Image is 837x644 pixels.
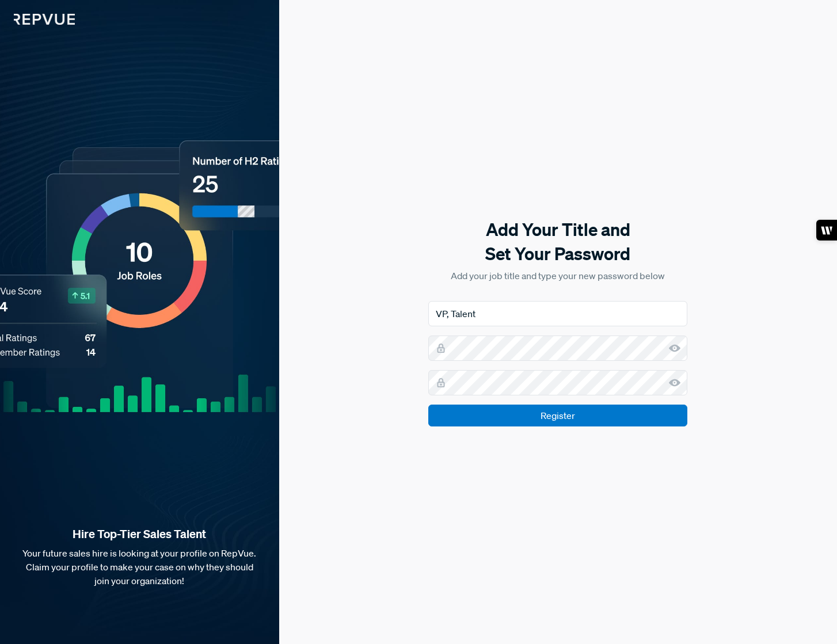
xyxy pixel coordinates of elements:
[428,405,687,426] input: Register
[428,301,687,326] input: Job Title
[18,527,261,542] strong: Hire Top-Tier Sales Talent
[428,218,687,266] h5: Add Your Title and Set Your Password
[428,269,687,283] p: Add your job title and type your new password below
[18,546,261,588] p: Your future sales hire is looking at your profile on RepVue. Claim your profile to make your case...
